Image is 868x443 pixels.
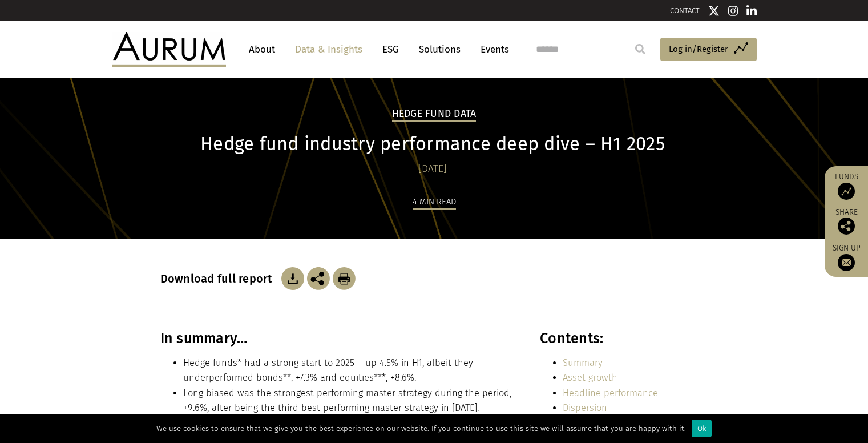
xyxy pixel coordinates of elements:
[377,39,405,60] a: ESG
[830,172,862,200] a: Funds
[830,243,862,271] a: Sign up
[540,330,705,347] h3: Contents:
[660,38,757,62] a: Log in/Register
[838,254,855,271] img: Sign up to our newsletter
[475,39,509,60] a: Events
[746,5,757,17] img: Linkedin icon
[708,5,720,17] img: Twitter icon
[160,161,705,177] div: [DATE]
[563,357,603,368] a: Summary
[670,6,700,15] a: CONTACT
[307,267,330,290] img: Share this post
[243,39,281,60] a: About
[830,208,862,235] div: Share
[160,330,515,347] h3: In summary…
[728,5,738,17] img: Instagram icon
[563,372,617,383] a: Asset growth
[692,420,712,437] div: Ok
[563,402,607,413] a: Dispersion
[183,386,515,416] li: Long biased was the strongest performing master strategy during the period, +9.6%, after being th...
[563,388,658,398] a: Headline performance
[838,218,855,235] img: Share this post
[281,267,304,290] img: Download Article
[160,272,278,285] h3: Download full report
[112,32,226,66] img: Aurum
[629,38,652,61] input: Submit
[392,108,477,122] h2: Hedge Fund Data
[413,39,466,60] a: Solutions
[289,39,368,60] a: Data & Insights
[413,195,456,210] div: 4 min read
[183,356,515,386] li: Hedge funds* had a strong start to 2025 – up 4.5% in H1, albeit they underperformed bonds**, +7.3...
[838,183,855,200] img: Access Funds
[669,42,728,56] span: Log in/Register
[160,133,705,155] h1: Hedge fund industry performance deep dive – H1 2025
[333,267,356,290] img: Download Article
